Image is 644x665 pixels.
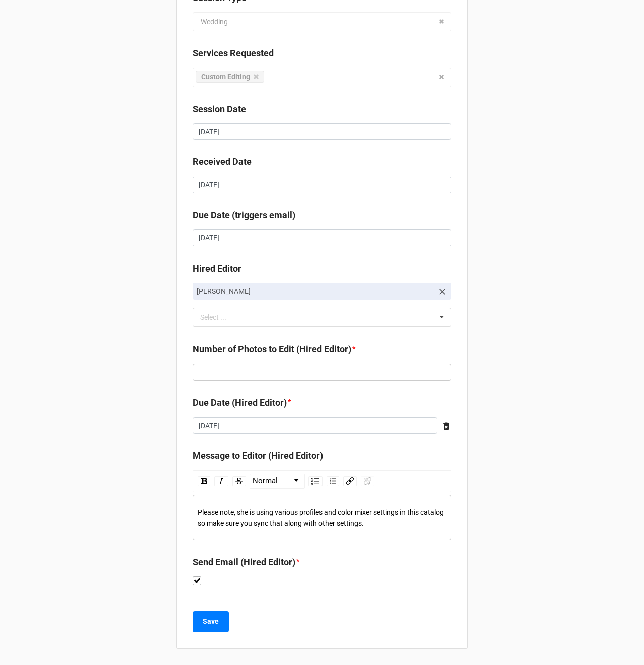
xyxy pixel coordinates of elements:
div: Italic [214,476,228,486]
label: Message to Editor (Hired Editor) [193,449,323,463]
div: Link [343,476,357,486]
label: Session Date [193,102,246,116]
span: Please note, she is using various profiles and color mixer settings in this catalog so make sure ... [198,508,445,527]
div: rdw-block-control [248,474,306,489]
label: Number of Photos to Edit (Hired Editor) [193,342,351,356]
button: Save [193,611,229,632]
input: Date [193,123,451,140]
span: Normal [253,475,278,487]
input: Date [193,177,451,194]
div: rdw-toolbar [193,470,451,492]
input: Date [193,417,437,434]
label: Received Date [193,155,252,169]
div: Unordered [308,476,323,486]
div: rdw-inline-control [196,474,248,489]
div: rdw-wrapper [193,470,451,540]
label: Due Date (Hired Editor) [193,396,287,410]
b: Save [203,616,219,627]
label: Hired Editor [193,262,242,276]
div: Select ... [198,312,241,323]
div: rdw-editor [198,507,447,529]
label: Due Date (triggers email) [193,208,295,222]
a: Block Type [250,474,304,488]
div: Strikethrough [232,476,246,486]
div: Ordered [327,476,339,486]
div: rdw-list-control [306,474,341,489]
label: Services Requested [193,46,274,60]
div: rdw-link-control [341,474,376,489]
input: Date [193,229,451,246]
div: Unlink [361,476,374,486]
div: rdw-dropdown [250,474,305,489]
div: Bold [198,476,210,486]
p: [PERSON_NAME] [197,286,433,296]
label: Send Email (Hired Editor) [193,555,295,569]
